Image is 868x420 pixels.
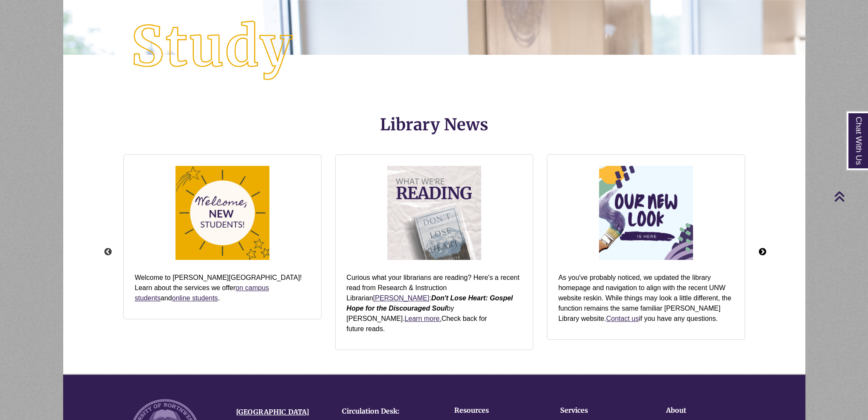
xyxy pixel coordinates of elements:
[606,315,639,322] a: Contact us
[342,408,435,415] h4: Circulation Desk:
[666,407,745,414] h4: About
[560,407,640,414] h4: Services
[347,294,513,312] strong: Don't Lose Heart: Gospel Hope for the Discouraged Soul
[405,315,441,322] a: Learn more.
[373,294,430,302] a: [PERSON_NAME]
[595,162,697,264] img: Our new look is here
[347,273,522,334] p: Curious what your librarians are reading? Here's a recent read from Research & Instruction Librar...
[834,191,866,202] a: Back to Top
[758,248,767,256] button: Next
[135,273,310,303] p: Welcome to [PERSON_NAME][GEOGRAPHIC_DATA]! Learn about the services we offer and .
[172,294,218,302] a: online students
[104,248,112,256] button: Previous
[236,408,309,416] a: [GEOGRAPHIC_DATA]
[171,162,274,264] img: Library Services
[454,407,534,414] h4: Resources
[380,115,488,135] span: Library News
[558,273,734,324] p: As you've probably noticed, we updated the library homepage and navigation to align with the rece...
[100,6,322,93] img: Study
[383,162,485,264] img: Catalog entry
